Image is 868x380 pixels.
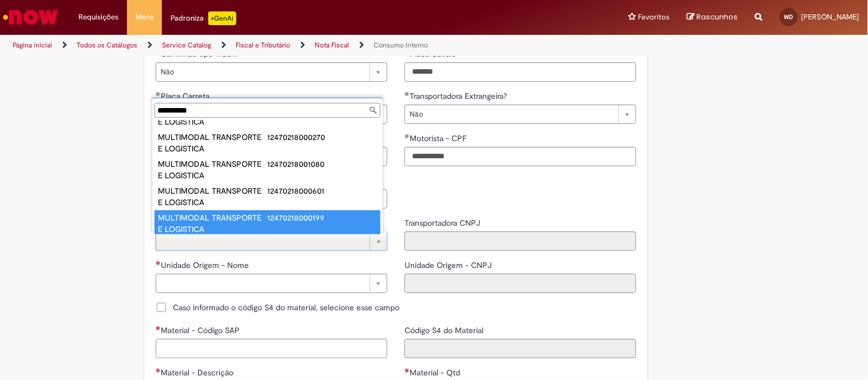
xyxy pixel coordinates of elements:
[158,158,268,181] div: MULTIMODAL TRANSPORTE E LOGISTICA
[267,131,376,143] div: 12470218000270
[267,185,376,197] div: 12470218000601
[158,131,268,154] div: MULTIMODAL TRANSPORTE E LOGISTICA
[267,158,376,170] div: 12470218001080
[158,185,268,208] div: MULTIMODAL TRANSPORTE E LOGISTICA
[267,212,376,223] div: 12470218000199
[152,120,383,234] ul: Transportadora Nome
[158,212,268,235] div: MULTIMODAL TRANSPORTE E LOGISTICA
